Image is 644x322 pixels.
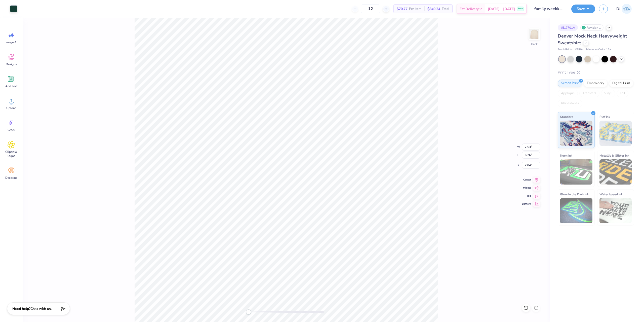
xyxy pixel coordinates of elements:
span: Clipart & logos [3,150,20,158]
div: Digital Print [609,80,633,87]
span: $849.24 [427,6,440,12]
span: Add Text [5,84,17,88]
strong: Need help? [12,306,30,311]
span: DJ [616,6,620,12]
img: Neon Ink [560,159,592,185]
input: Untitled Design [531,4,568,14]
img: Metallic & Glitter Ink [599,159,632,185]
span: Denver Mock Neck Heavyweight Sweatshirt [558,33,627,46]
span: Center [522,178,531,182]
div: Print Type [558,69,634,75]
div: Transfers [579,90,599,97]
span: Neon Ink [560,153,572,158]
span: Water based Ink [599,192,623,197]
input: – – [361,4,380,13]
img: Water based Ink [599,198,632,223]
span: Designs [6,62,17,66]
div: Foil [617,90,628,97]
span: Standard [560,114,573,119]
button: Save [571,5,595,13]
span: Upload [6,106,16,110]
img: Puff Ink [599,121,632,146]
div: Vinyl [601,90,615,97]
span: Metallic & Glitter Ink [599,153,629,158]
span: Image AI [6,40,17,44]
span: $70.77 [397,6,408,12]
div: Accessibility label [246,309,251,314]
span: Est. Delivery [460,6,479,12]
img: Danyl Jon Ferrer [622,4,632,14]
span: Fresh Prints [558,48,573,52]
span: Total [442,6,449,12]
img: Glow in the Dark Ink [560,198,592,223]
span: [DATE] - [DATE] [488,6,515,12]
div: Embroidery [584,80,608,87]
div: Applique [558,90,578,97]
span: # FP94 [575,48,584,52]
div: Screen Print [558,80,582,87]
span: Minimum Order: 12 + [586,48,611,52]
span: Free [518,7,523,11]
span: Decorate [5,176,17,180]
span: Per Item [409,6,421,12]
span: Glow in the Dark Ink [560,192,589,197]
span: Chat with us. [30,306,52,311]
div: # 517701A [558,24,578,31]
a: DJ [614,4,634,14]
span: Middle [522,186,531,190]
div: Back [531,42,538,46]
span: Puff Ink [599,114,610,119]
img: Standard [560,121,592,146]
div: Revision 1 [580,24,603,31]
span: Greek [8,128,15,132]
span: Bottom [522,202,531,206]
div: Rhinestones [558,100,582,107]
img: Back [529,29,539,39]
span: Top [522,194,531,198]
